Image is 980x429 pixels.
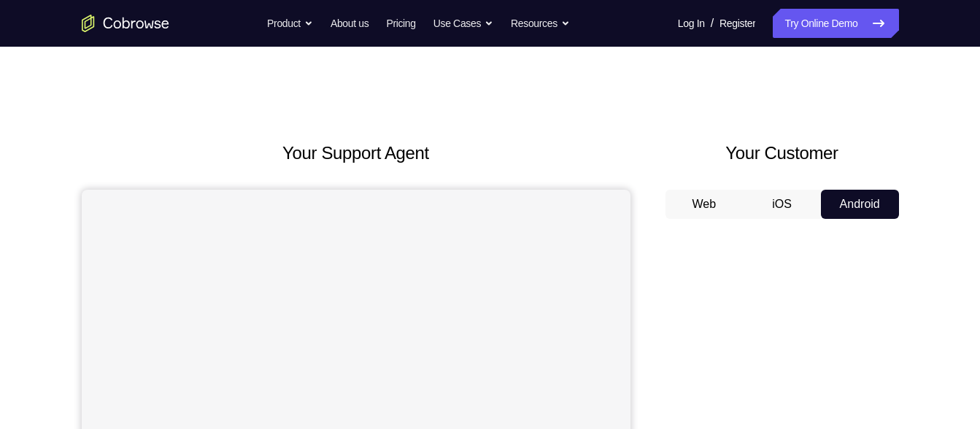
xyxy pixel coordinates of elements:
h2: Your Support Agent [82,140,630,166]
a: Try Online Demo [773,9,898,38]
button: Resources [511,9,570,38]
button: Use Cases [433,9,493,38]
a: Log In [678,9,705,38]
a: About us [331,9,369,38]
button: Android [821,190,899,219]
button: iOS [743,190,821,219]
a: Pricing [386,9,415,38]
span: / [711,15,714,32]
a: Register [719,9,755,38]
button: Product [267,9,313,38]
a: Go to the home page [82,15,169,32]
button: Web [665,190,744,219]
h2: Your Customer [665,140,899,166]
